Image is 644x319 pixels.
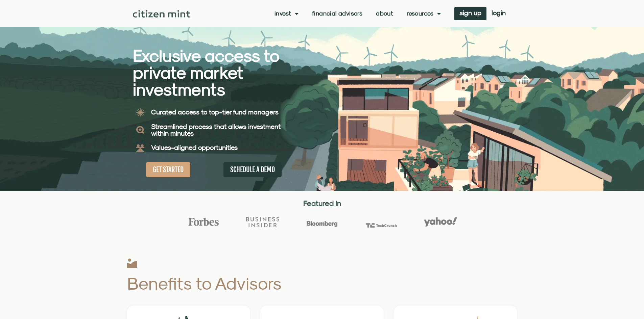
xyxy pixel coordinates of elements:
a: sign up [454,7,486,20]
span: SCHEDULE A DEMO [230,165,275,174]
h2: Benefits to Advisors [127,275,382,292]
a: login [486,7,511,20]
b: Values-aligned opportunities [151,143,238,151]
b: Streamlined process that allows investment within minutes [151,123,281,137]
a: GET STARTED [146,162,190,177]
nav: Menu [275,10,441,17]
a: Invest [275,10,299,17]
strong: Featured In [303,199,341,208]
a: Financial Advisors [312,10,362,17]
a: Resources [407,10,441,17]
h2: Exclusive access to private market investments [133,47,299,98]
a: SCHEDULE A DEMO [223,162,282,177]
img: Forbes Logo [187,217,220,226]
span: login [492,10,506,15]
img: Citizen Mint [133,10,191,18]
span: sign up [459,10,481,15]
a: About [376,10,393,17]
b: Curated access to top-tier fund managers [151,108,279,116]
span: GET STARTED [153,165,184,174]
